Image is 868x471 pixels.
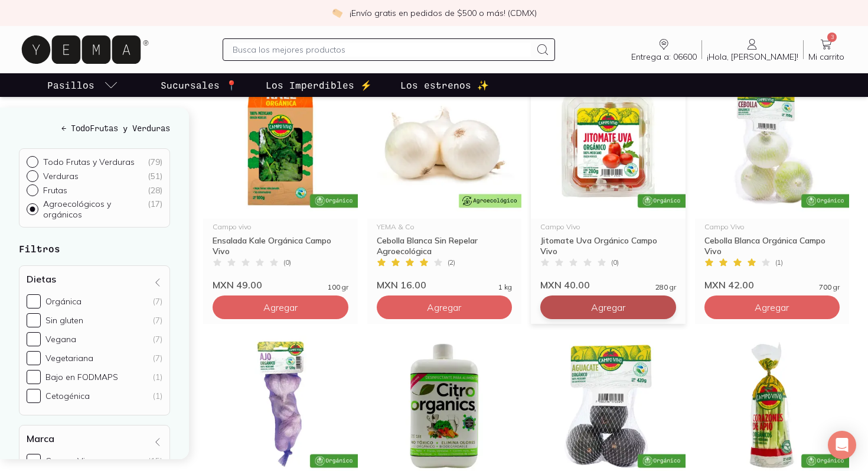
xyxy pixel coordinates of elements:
[377,279,426,291] span: MXN 16.00
[398,73,491,97] a: Los estrenos ✨
[203,73,358,291] a: Kale Orgánico Campo VivoCampo vivoEnsalada Kale Orgánica Campo Vivo(0)MXN 49.00100 gr
[45,334,76,345] div: Vegana
[540,235,676,256] div: Jitomate Uva Orgánico Campo Vivo
[153,391,162,401] div: (1)
[19,265,170,415] div: Dietas
[828,431,856,459] div: Open Intercom Messenger
[153,296,162,307] div: (7)
[19,122,170,134] a: ← TodoFrutas y Verduras
[213,295,348,319] button: Agregar
[755,301,789,313] span: Agregar
[43,157,135,167] p: Todo Frutas y Verduras
[367,73,522,219] img: Cebolla Blanca Sin Repelar Agroecológica.
[27,313,41,327] input: Sin gluten(7)
[213,279,262,291] span: MXN 49.00
[27,370,41,384] input: Bajo en FODMAPS(1)
[540,223,676,230] div: Campo Vivo
[19,122,170,134] h5: ← Todo Frutas y Verduras
[704,223,840,230] div: Campo Vivo
[448,259,455,266] span: ( 2 )
[153,334,162,345] div: (7)
[626,37,701,62] a: Entrega a: 06600
[47,78,94,92] p: Pasillos
[27,454,41,468] input: Campo Vivo(15)
[695,73,850,291] a: Cebolla Blanca Orgánica Campo VivoCampo VivoCebolla Blanca Orgánica Campo Vivo(1)MXN 42.00700 gr
[45,73,120,97] a: pasillo-todos-link
[283,259,291,266] span: ( 0 )
[827,33,837,42] span: 3
[540,279,590,291] span: MXN 40.00
[161,78,237,92] p: Sucursales 📍
[266,78,372,92] p: Los Imperdibles ⚡️
[27,389,41,403] input: Cetogénica(1)
[808,51,844,62] span: Mi carrito
[45,372,118,382] div: Bajo en FODMAPS
[148,199,162,220] div: ( 17 )
[45,391,90,401] div: Cetogénica
[400,78,489,92] p: Los estrenos ✨
[153,353,162,363] div: (7)
[350,7,537,19] p: ¡Envío gratis en pedidos de $500 o más! (CDMX)
[702,37,803,62] a: ¡Hola, [PERSON_NAME]!
[233,43,530,57] input: Busca los mejores productos
[704,235,840,256] div: Cebolla Blanca Orgánica Campo Vivo
[332,8,342,18] img: check
[377,295,513,319] button: Agregar
[531,73,686,219] img: Jitomate Uva Orgánico Campo Vivo
[427,301,461,313] span: Agregar
[707,51,798,62] span: ¡Hola, [PERSON_NAME]!
[148,456,162,466] div: (15)
[45,315,83,326] div: Sin gluten
[213,223,348,230] div: Campo vivo
[704,295,840,319] button: Agregar
[631,51,697,62] span: Entrega a: 06600
[819,284,840,291] span: 700 gr
[591,301,625,313] span: Agregar
[804,37,849,62] a: 3Mi carrito
[43,199,148,220] p: Agroecológicos y orgánicos
[27,433,54,444] h4: Marca
[655,284,676,291] span: 280 gr
[377,223,513,230] div: YEMA & Co
[498,284,512,291] span: 1 kg
[540,295,676,319] button: Agregar
[611,259,619,266] span: ( 0 )
[377,235,513,256] div: Cebolla Blanca Sin Repelar Agroecológica
[45,353,93,363] div: Vegetariana
[695,73,850,219] img: Cebolla Blanca Orgánica Campo Vivo
[27,332,41,346] input: Vegana(7)
[148,171,162,181] div: ( 51 )
[328,284,348,291] span: 100 gr
[213,235,348,256] div: Ensalada Kale Orgánica Campo Vivo
[153,315,162,326] div: (7)
[27,294,41,308] input: Orgánica(7)
[158,73,240,97] a: Sucursales 📍
[153,372,162,382] div: (1)
[775,259,783,266] span: ( 1 )
[45,296,81,307] div: Orgánica
[148,157,162,167] div: ( 79 )
[27,273,56,285] h4: Dietas
[367,73,522,291] a: Cebolla Blanca Sin Repelar Agroecológica.YEMA & CoCebolla Blanca Sin Repelar Agroecológica(2)MXN ...
[43,171,79,181] p: Verduras
[148,185,162,196] div: ( 28 )
[45,456,94,466] div: Campo Vivo
[704,279,754,291] span: MXN 42.00
[19,243,60,254] strong: Filtros
[263,73,374,97] a: Los Imperdibles ⚡️
[43,185,67,196] p: Frutas
[263,301,298,313] span: Agregar
[27,351,41,365] input: Vegetariana(7)
[531,73,686,291] a: Jitomate Uva Orgánico Campo VivoCampo VivoJitomate Uva Orgánico Campo Vivo(0)MXN 40.00280 gr
[203,73,358,219] img: Kale Orgánico Campo Vivo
